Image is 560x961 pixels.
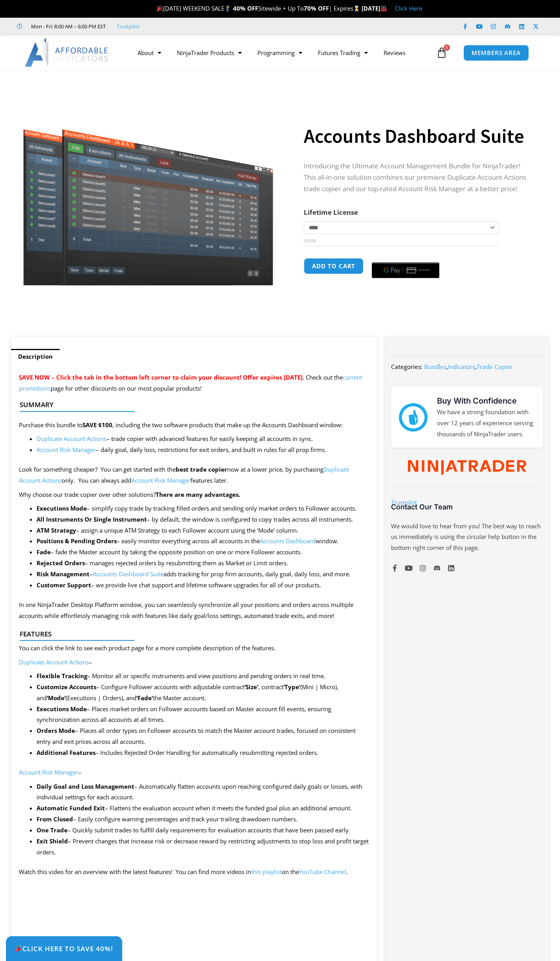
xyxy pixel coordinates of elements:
span: 0 [444,44,450,51]
a: Duplicate Account Actions [37,435,106,443]
a: 🎉Click Here to save 40%! [6,936,122,961]
p: Why choose our trade copier over other solutions? [19,489,370,500]
li: – Monitor all or specific instruments and view positions and pending orders in real time. [37,671,370,682]
strong: Additional Features [37,749,95,756]
img: 🏌️‍♂️ [225,6,231,11]
button: Add to cart [304,258,364,274]
p: We would love to hear from you! The best way to reach us immediately is using the circular help b... [391,521,543,554]
img: 🏭 [381,6,387,11]
strong: SAVE $100 [83,421,112,429]
strong: Executions Mode [37,504,87,512]
li: – Configure Follower accounts with adjustable contract , contract (Mini | Micro), and (Executions... [37,682,370,704]
strong: Automatic Funded Exit [37,804,105,812]
h4: Features [20,630,363,638]
p: In one NinjaTrader Desktop Platform window, you can seamlessly synchronize all your positions and... [19,599,370,622]
text: •••••• [419,267,430,273]
strong: From Closed [37,815,73,823]
a: Trustpilot [117,22,140,31]
a: this playlist [251,868,282,876]
b: Risk Management [37,570,90,578]
a: Account Risk Manager [37,446,96,454]
li: – Quickly submit trades to fulfill daily requirements for evaluation accounts that have been pass... [37,825,370,836]
a: Account Risk Manager [131,476,191,484]
li: – daily goal, daily loss, restrictions for exit orders, and built in rules for all prop firms. [37,445,370,456]
strong: There are many advantages. [156,491,240,498]
li: – Automatically flatten accounts upon reaching configured daily goals or losses, with individual ... [37,781,370,803]
a: 0 [424,41,459,64]
strong: ype’ [288,683,300,691]
p: We have a strong foundation with over 12 years of experience serving thousands of NinjaTrader users. [437,407,535,440]
a: About [130,44,169,62]
iframe: PayPal Message 1 [304,284,533,291]
p: Introducing the Ultimate Account Management Bundle for NinjaTrader! This all-in-one solution comb... [304,160,533,195]
a: Futures Trading [310,44,376,62]
li: – Places all order types on Follower accounts to match the Master account trades, focused on cons... [37,725,370,747]
a: Bundles [424,363,446,371]
img: Screenshot 2024-08-26 155710eeeee [22,84,275,286]
strong: ‘Size’ [244,683,258,691]
span: [DATE] WEEKEND SALE Sitewide + Up To | Expires [155,4,361,12]
span: , , [424,363,513,371]
h4: Summary [20,401,363,409]
a: Click Here [395,4,422,12]
li: – Places market orders on Follower accounts based on Master account fill events, ensuring synchro... [37,704,370,726]
a: NinjaTrader Products [169,44,250,62]
span: Click Here to save 40%! [15,945,113,952]
span: Categories: [391,363,422,371]
nav: Menu [130,44,434,62]
a: Trustpilot [391,498,417,506]
li: – fade the Master account by taking the opposite position on one or more Follower accounts. [37,547,370,558]
p: Look for something cheaper? You can get started with the now at a lower price, by purchasing only... [19,464,370,486]
strong: Flexible Tracking [37,672,87,680]
a: Reviews [376,44,413,62]
strong: ‘F [136,694,141,702]
a: Programming [250,44,310,62]
strong: ode’ [53,694,66,702]
b: ATM Strategy [37,526,76,534]
li: – Easily configure warning percentages and track your trailing drawdown numbers. [37,814,370,825]
p: Purchase this bundle to , including the two software products that make up the Accounts Dashboard... [19,420,370,431]
p: Watch this video for an overview with the latest features! You can find more videos in on the . [19,867,370,878]
strong: ade’ [141,694,153,702]
li: – assign a unique ATM Strategy to each Follower account using the ‘Mode’ column. [37,525,370,536]
strong: Positions & Pending Orders [37,537,117,545]
a: YouTube Channel [299,868,346,876]
p: – [19,657,370,668]
strong: 70% OFF [304,4,329,12]
p: – [19,767,370,778]
strong: 40% OFF [233,4,258,12]
iframe: Secure express checkout frame [370,257,441,258]
img: mark thumbs good 43913 | Affordable Indicators – NinjaTrader [399,403,427,432]
img: ⌛ [354,6,360,11]
li: – Includes Rejected Order Handling for automatically resubmitting rejected orders. [37,747,370,758]
img: LogoAI | Affordable Indicators – NinjaTrader [25,39,109,67]
li: – Flattens the evaluation account when it meets the funded goal plus an additional amount. [37,803,370,814]
strong: ‘T [283,683,288,691]
a: Accounts Dashboard [260,537,316,545]
li: – by default, the window is configured to copy trades across all instruments. [37,514,370,525]
b: Rejected Orders [37,559,85,567]
h3: Contact Our Team [391,502,543,511]
a: Duplicate Account Actions [19,658,89,666]
li: – easily monitor everything across all accounts in the window. [37,536,370,547]
button: Buy with GPay [372,262,439,278]
strong: ‘M [47,694,53,702]
h3: Buy With Confidence [437,395,535,407]
strong: Daily Goal and Loss Management [37,782,134,790]
strong: Fade [37,548,51,556]
li: – adds tracking for prop firm accounts, daily goal, daily loss, and more. [37,569,370,580]
li: – simplify copy trade by tracking filled orders and sending only market orders to Follower accounts. [37,503,370,514]
li: – manages rejected orders by resubmitting them as Market or Limit orders. [37,558,370,569]
span: Mon - Fri: 8:00 AM – 6:00 PM EST [29,22,106,31]
a: MEMBERS AREA [463,45,529,61]
li: – we provide live chat support and lifetime software upgrades for all of our products. [37,580,370,591]
strong: One Trade [37,826,68,834]
strong: Customize Accounts [37,683,96,691]
strong: best trade copier [176,465,227,473]
img: NinjaTrader Wordmark color RGB | Affordable Indicators – NinjaTrader [408,460,526,475]
li: – trade copier with advanced features for easily keeping all accounts in sync. [37,433,370,445]
strong: Exit Shield [37,837,68,845]
img: 🎉 [157,6,163,11]
a: Account Risk Manager [19,768,78,776]
a: Clear options [304,238,316,243]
